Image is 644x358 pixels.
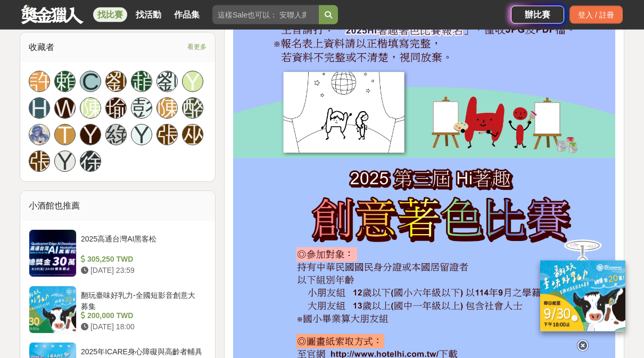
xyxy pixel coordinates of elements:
div: 200,000 TWD [81,311,202,322]
a: 2025高通台灣AI黑客松 305,250 TWD [DATE] 23:59 [29,230,207,278]
a: Avatar [29,124,50,146]
div: 小酒館也推薦 [20,192,215,221]
a: H [29,98,50,119]
a: Y [182,71,203,93]
a: 綠 [105,124,127,146]
a: 張 [156,124,178,146]
a: 作品集 [170,7,204,22]
a: 辦比賽 [511,6,564,24]
input: 這樣Sale也可以： 安聯人壽創意銷售法募集 [212,5,319,24]
a: 瑜 [105,98,127,119]
a: 陳 [156,98,178,119]
div: 305,250 TWD [81,254,202,265]
a: Y [131,124,152,146]
a: 酪 [182,98,203,119]
a: 找活動 [131,7,166,22]
span: 收藏者 [29,43,54,52]
a: C [80,71,101,93]
a: W [54,98,76,119]
a: 張 [29,151,50,172]
div: [DATE] 18:00 [81,322,202,333]
a: Y [54,151,76,172]
a: 找比賽 [93,7,127,22]
a: 賴 [54,71,76,93]
a: 彭 [131,98,152,119]
img: Avatar [29,125,49,145]
img: c171a689-fb2c-43c6-a33c-e56b1f4b2190.jpg [540,261,625,331]
a: Y [80,124,101,146]
a: 趙 [131,71,152,93]
div: 2025高通台灣AI黑客松 [81,234,202,254]
a: 巫 [182,124,203,146]
a: 劉 [105,71,127,93]
a: 翻玩臺味好乳力-全國短影音創意大募集 200,000 TWD [DATE] 18:00 [29,286,207,334]
a: 徐 [80,151,101,172]
a: 陳 [80,98,101,119]
div: 登入 / 註冊 [569,6,623,24]
div: 翻玩臺味好乳力-全國短影音創意大募集 [81,290,202,311]
a: T [54,124,76,146]
a: 許 [29,71,50,93]
span: 看更多 [187,41,207,53]
a: 劉 [156,71,178,93]
div: [DATE] 23:59 [81,265,202,277]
